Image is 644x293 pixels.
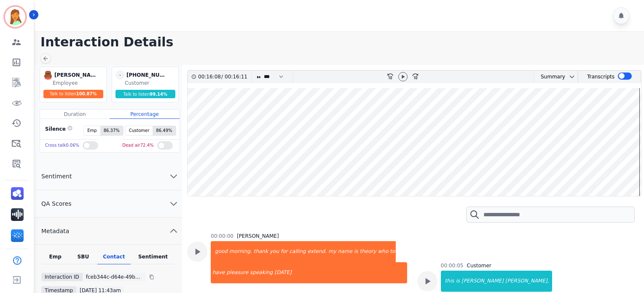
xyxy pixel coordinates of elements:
[467,262,491,269] div: Customer
[441,262,464,269] div: 00:00:05
[115,90,175,98] div: Talk to listen
[198,71,221,83] div: 00:16:08
[53,80,105,86] div: Employee
[54,70,97,80] div: [PERSON_NAME]
[131,253,175,264] div: Sentiment
[43,90,103,98] div: Talk to listen
[274,262,407,283] div: [DATE]
[69,253,97,264] div: SBU
[337,241,353,262] div: name
[253,241,269,262] div: thank
[169,226,179,236] svg: chevron up
[288,241,306,262] div: calling
[212,241,228,262] div: good
[225,262,249,283] div: pleasure
[169,199,179,209] svg: chevron down
[125,80,177,86] div: Customer
[43,126,72,136] div: Silence
[35,227,76,235] span: Metadata
[249,262,274,283] div: speaking
[126,70,169,80] div: [PHONE_NUMBER]
[153,126,175,135] span: 86.49 %
[83,273,146,281] div: fceb344c-d64e-49ba-ad22-8b2b903a81ef
[307,241,327,262] div: extend.
[5,7,25,27] img: Bordered avatar
[442,271,455,292] div: this
[169,171,179,181] svg: chevron down
[35,199,78,208] span: QA Scores
[45,140,79,152] div: Cross talk 0.06 %
[40,110,110,119] div: Duration
[115,70,125,80] span: -
[41,253,69,264] div: Emp
[569,73,575,80] svg: chevron down
[35,172,78,180] span: Sentiment
[223,71,246,83] div: 00:16:11
[122,140,153,152] div: Dead air 72.4 %
[212,262,225,283] div: have
[41,273,83,281] div: Interaction ID
[76,91,97,96] span: 100.87 %
[389,241,396,262] div: to
[461,271,504,292] div: [PERSON_NAME]
[84,126,100,135] span: Emp
[377,241,389,262] div: who
[353,241,359,262] div: is
[126,126,153,135] span: Customer
[100,126,123,135] span: 86.37 %
[35,218,182,245] button: Metadata chevron up
[534,71,565,83] div: Summary
[150,92,167,97] span: 99.14 %
[280,241,289,262] div: for
[198,71,250,83] div: /
[359,241,377,262] div: theory
[237,233,279,239] div: [PERSON_NAME]
[97,253,131,264] div: Contact
[40,35,644,50] h1: Interaction Details
[327,241,337,262] div: my
[228,241,253,262] div: morning.
[504,271,553,292] div: [PERSON_NAME],
[35,163,182,190] button: Sentiment chevron down
[110,110,179,119] div: Percentage
[455,271,461,292] div: is
[565,73,575,80] button: chevron down
[35,190,182,218] button: QA Scores chevron down
[211,233,233,239] div: 00:00:00
[587,71,614,83] div: Transcripts
[269,241,280,262] div: you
